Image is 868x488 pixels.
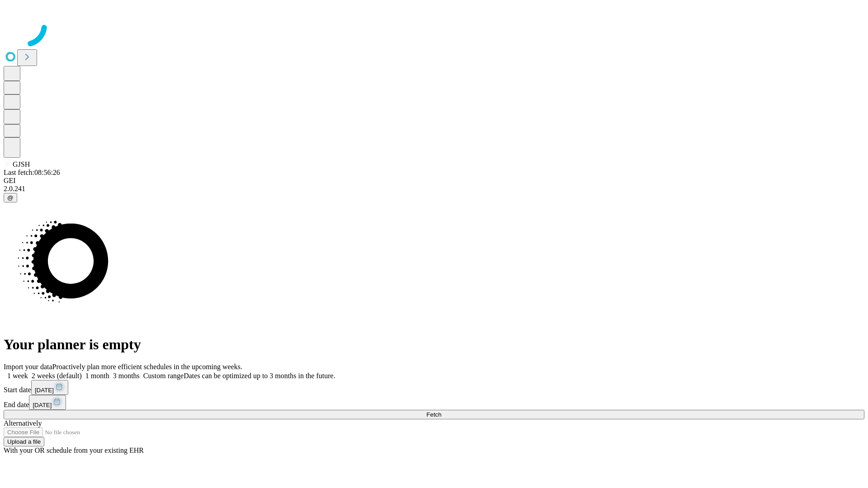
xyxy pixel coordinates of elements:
[85,372,109,380] span: 1 month
[184,372,335,380] span: Dates can be optimized up to 3 months in the future.
[7,194,14,201] span: @
[32,372,82,380] span: 2 weeks (default)
[4,419,42,427] span: Alternatively
[35,387,54,394] span: [DATE]
[52,363,242,371] span: Proactively plan more efficient schedules in the upcoming weeks.
[4,177,864,185] div: GEI
[4,380,864,395] div: Start date
[426,411,441,418] span: Fetch
[7,372,28,380] span: 1 week
[4,185,864,193] div: 2.0.241
[4,437,44,446] button: Upload a file
[4,410,864,419] button: Fetch
[33,402,52,408] span: [DATE]
[4,363,52,371] span: Import your data
[113,372,140,380] span: 3 months
[4,336,864,353] h1: Your planner is empty
[4,193,17,202] button: @
[31,380,68,395] button: [DATE]
[143,372,184,380] span: Custom range
[4,446,144,454] span: With your OR schedule from your existing EHR
[4,169,60,176] span: Last fetch: 08:56:26
[4,395,864,410] div: End date
[13,160,30,168] span: GJSH
[29,395,66,410] button: [DATE]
